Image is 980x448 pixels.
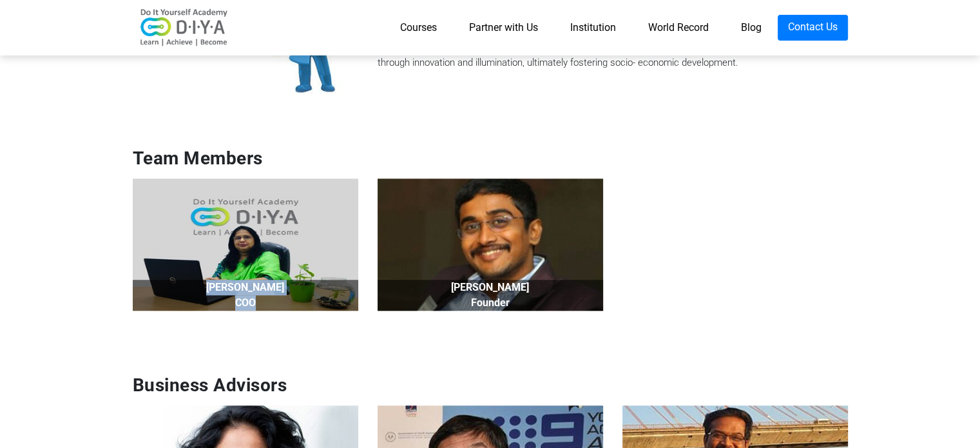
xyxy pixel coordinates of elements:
div: COO [133,295,358,311]
img: latika-rangaraj.jpg [133,179,358,311]
a: Blog [725,15,778,41]
div: Team Members [123,145,858,172]
div: [PERSON_NAME] [378,280,603,295]
div: Founder [378,295,603,311]
div: Business Advisors [123,372,858,399]
a: Contact Us [778,15,848,41]
div: [PERSON_NAME] [133,280,358,295]
a: Institution [554,15,632,41]
a: Courses [384,15,453,41]
img: udhay.jpg [378,179,603,311]
a: Partner with Us [453,15,554,41]
a: World Record [632,15,725,41]
img: logo-v2.png [133,8,236,47]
